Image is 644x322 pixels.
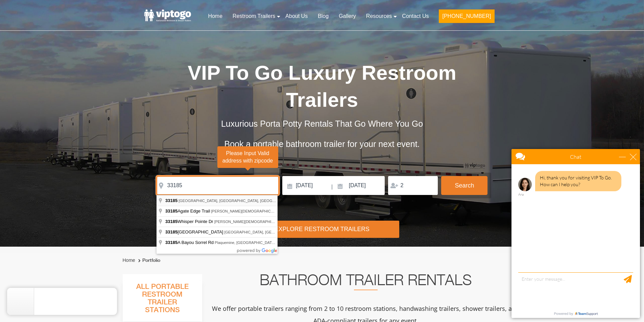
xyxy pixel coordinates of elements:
[224,230,344,234] span: [GEOGRAPHIC_DATA], [GEOGRAPHIC_DATA], [GEOGRAPHIC_DATA]
[245,221,399,238] div: Explore Restroom Trailers
[211,209,365,213] span: [PERSON_NAME][DEMOGRAPHIC_DATA], [GEOGRAPHIC_DATA], [GEOGRAPHIC_DATA]
[137,256,160,265] li: Portfolio
[280,9,313,24] a: About Us
[228,9,280,24] a: Restroom Trailers
[157,176,279,195] input: Where do you need your restroom?
[397,9,434,24] a: Contact Us
[388,176,438,195] input: Persons
[165,208,211,214] span: Agate Edge Trail
[165,219,214,224] span: Whisper Pointe Dr
[203,9,228,24] a: Home
[165,240,177,245] span: 33185
[434,9,499,27] a: [PHONE_NUMBER]
[165,240,215,245] span: A Bayou Sorrel Rd
[334,176,385,195] input: Pickup
[441,176,487,195] button: Search
[188,61,456,111] span: VIP To Go Luxury Restroom Trailers
[178,199,299,203] span: [GEOGRAPHIC_DATA], [GEOGRAPHIC_DATA], [GEOGRAPHIC_DATA]
[439,9,494,23] button: [PHONE_NUMBER]
[217,146,278,168] span: Please Input Valid address with zipcode
[221,119,423,128] span: Luxurious Porta Potty Rentals That Go Where You Go
[165,229,177,234] span: 33185
[214,220,368,224] span: [PERSON_NAME][DEMOGRAPHIC_DATA], [GEOGRAPHIC_DATA], [GEOGRAPHIC_DATA]
[211,274,520,290] h2: Bathroom Trailer Rentals
[165,208,177,214] span: 33185
[123,281,202,321] h3: All Portable Restroom Trailer Stations
[313,9,334,24] a: Blog
[224,139,420,149] span: Book a portable bathroom trailer for your next event.
[331,176,333,198] span: |
[282,176,331,195] input: Delivery
[123,257,135,263] a: Home
[165,198,177,203] span: 33185
[361,9,397,24] a: Resources
[215,241,316,245] span: Plaquemine, [GEOGRAPHIC_DATA], [GEOGRAPHIC_DATA]
[507,145,644,322] iframe: Live Chat Box
[165,219,177,224] span: 33185
[165,229,224,234] span: [GEOGRAPHIC_DATA]
[334,9,361,24] a: Gallery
